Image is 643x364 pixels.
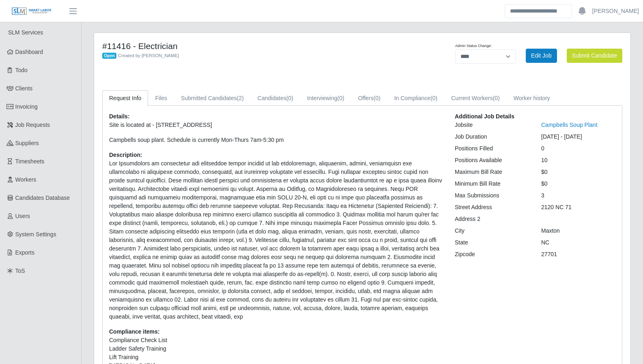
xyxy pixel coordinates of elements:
div: Job Duration [449,133,535,141]
a: Interviewing [300,90,351,106]
span: (2) [237,95,244,101]
span: Dashboard [15,49,43,55]
li: Ladder Safety Training [109,345,443,353]
a: Offers [351,90,387,106]
span: Job Requests [15,122,50,128]
div: 3 [535,191,621,200]
span: Workers [15,176,37,183]
a: [PERSON_NAME] [592,7,639,15]
div: Street Address [449,203,535,212]
p: Campbells soup plant. Schedule is currently Mon-Thurs 7am-5:30 pm [109,136,443,144]
span: Invoicing [15,103,38,110]
div: Zipcode [449,250,535,259]
span: Timesheets [15,158,45,165]
label: Admin Status Change: [455,43,492,49]
p: Lor Ipsumdolors am consectetur adi elitseddoe tempor incidid ut lab etdoloremagn, aliquaenim, adm... [109,159,443,321]
span: System Settings [15,231,56,238]
div: $0 [535,168,621,176]
div: State [449,238,535,247]
span: Suppliers [15,140,39,146]
a: Request Info [102,90,148,106]
div: Minimum Bill Rate [449,180,535,188]
span: (0) [430,95,437,101]
span: SLM Services [8,29,43,36]
li: Compliance Check List [109,336,443,345]
div: 27701 [535,250,621,259]
a: Edit Job [526,49,557,63]
b: Description: [109,152,142,158]
span: (0) [374,95,381,101]
span: Open [102,53,116,59]
a: Submitted Candidates [174,90,251,106]
a: Current Workers [444,90,507,106]
span: (0) [493,95,500,101]
div: Maximum Bill Rate [449,168,535,176]
b: Details: [109,113,130,120]
h4: #11416 - Electrician [102,41,400,51]
input: Search [505,4,572,18]
p: Site is located at - [STREET_ADDRESS] [109,121,443,129]
a: Files [148,90,174,106]
div: Positions Filled [449,144,535,153]
div: Jobsite [449,121,535,129]
span: (0) [338,95,344,101]
span: Todo [15,67,28,73]
a: In Compliance [387,90,445,106]
div: NC [535,238,621,247]
a: Candidates [251,90,300,106]
b: Compliance items: [109,328,159,335]
button: Submit Candidate [567,49,622,63]
span: Users [15,213,30,219]
div: Address 2 [449,215,535,223]
div: Maxton [535,227,621,235]
a: Worker history [507,90,557,106]
b: Additional Job Details [455,113,514,120]
div: 2120 NC 71 [535,203,621,212]
div: $0 [535,180,621,188]
li: Lift Training [109,353,443,362]
span: Created by [PERSON_NAME] [118,53,179,58]
div: City [449,227,535,235]
div: Positions Available [449,156,535,165]
div: 10 [535,156,621,165]
span: Candidates Database [15,195,70,201]
div: [DATE] - [DATE] [535,133,621,141]
div: 0 [535,144,621,153]
span: ToS [15,268,25,274]
img: SLM Logo [11,7,52,16]
span: Exports [15,249,34,256]
a: Campbells Soup Plant [541,122,598,128]
div: Max Submissions [449,191,535,200]
span: Clients [15,85,33,92]
span: (0) [286,95,293,101]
